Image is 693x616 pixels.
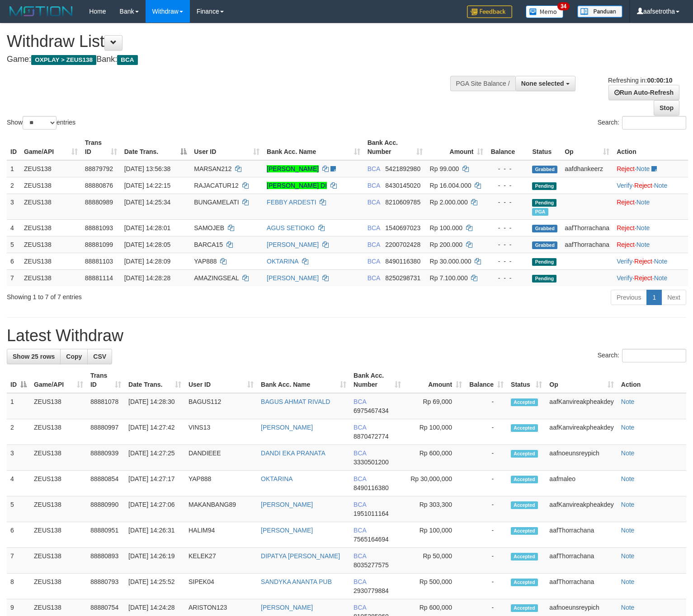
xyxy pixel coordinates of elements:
span: Rp 30.000.000 [430,258,471,265]
button: None selected [515,76,575,91]
td: 8 [7,574,30,599]
img: Feedback.jpg [467,5,512,18]
td: [DATE] 14:26:19 [125,548,185,574]
span: [DATE] 14:28:01 [124,224,170,232]
td: ZEUS138 [30,522,87,548]
span: 88881093 [85,224,113,232]
td: 88880854 [87,471,125,496]
span: BCA [368,182,380,189]
a: Note [636,224,650,232]
td: ZEUS138 [20,194,81,219]
td: - [466,471,507,496]
td: 2 [7,177,20,194]
th: Amount: activate to sort column ascending [405,367,466,393]
td: ZEUS138 [30,445,87,471]
td: [DATE] 14:27:42 [125,419,185,445]
td: [DATE] 14:27:17 [125,471,185,496]
th: Date Trans.: activate to sort column descending [121,134,191,160]
a: Note [621,527,635,534]
span: Copy [66,353,82,360]
span: 88880876 [85,182,113,189]
td: ZEUS138 [20,177,81,194]
span: BCA [354,501,366,508]
h1: Latest Withdraw [7,327,686,345]
span: Copy 7565164694 to clipboard [354,536,389,543]
td: [DATE] 14:28:30 [125,393,185,419]
th: Trans ID: activate to sort column ascending [81,134,121,160]
td: 2 [7,419,30,445]
div: - - - [490,273,525,283]
td: - [466,548,507,574]
strong: 00:00:10 [647,77,672,84]
th: Bank Acc. Number: activate to sort column ascending [350,367,405,393]
span: OXPLAY > ZEUS138 [31,55,96,65]
a: Note [621,449,635,457]
td: 88880793 [87,574,125,599]
span: BUNGAMELATI [194,199,239,206]
span: Accepted [511,398,538,406]
span: SAMOJEB [194,224,224,232]
td: HALIM94 [185,522,257,548]
td: ZEUS138 [30,496,87,522]
span: BCA [354,475,366,482]
th: User ID: activate to sort column ascending [185,367,257,393]
input: Search: [622,116,686,130]
h4: Game: Bank: [7,55,453,64]
td: 3 [7,445,30,471]
th: Balance [487,134,528,160]
th: Trans ID: activate to sort column ascending [87,367,125,393]
a: [PERSON_NAME] [261,604,313,611]
td: [DATE] 14:26:31 [125,522,185,548]
td: - [466,393,507,419]
td: 5 [7,236,20,253]
a: Reject [634,182,652,189]
a: Note [636,165,650,172]
td: 88880939 [87,445,125,471]
a: Verify [617,274,632,282]
span: Copy 5421892980 to clipboard [385,165,420,172]
a: Note [654,182,668,189]
span: Grabbed [532,241,557,249]
div: - - - [490,198,525,207]
td: - [466,522,507,548]
a: Note [654,274,668,282]
a: BAGUS AHMAT RIVALD [261,398,330,405]
span: Copy 2930779884 to clipboard [354,587,389,594]
span: BCA [368,258,380,265]
a: [PERSON_NAME] [267,241,319,248]
span: BARCA15 [194,241,223,248]
a: DIPATYA [PERSON_NAME] [261,552,340,560]
span: [DATE] 14:25:34 [124,199,170,206]
span: Copy 8490116380 to clipboard [385,258,420,265]
th: ID: activate to sort column descending [7,367,30,393]
span: BCA [354,449,366,457]
span: BCA [354,604,366,611]
span: Copy 8490116380 to clipboard [354,484,389,491]
span: Copy 8430145020 to clipboard [385,182,420,189]
a: Note [621,604,635,611]
a: Reject [617,199,635,206]
td: SIPEK04 [185,574,257,599]
td: ZEUS138 [20,160,81,177]
span: Pending [532,182,556,190]
td: aafnoeunsreypich [546,445,617,471]
td: 88880997 [87,419,125,445]
th: Amount: activate to sort column ascending [426,134,487,160]
img: MOTION_logo.png [7,5,75,18]
span: 88880989 [85,199,113,206]
span: Accepted [511,553,538,560]
span: Accepted [511,604,538,612]
a: Verify [617,182,632,189]
span: Copy 6975467434 to clipboard [354,407,389,414]
a: [PERSON_NAME] [261,501,313,508]
span: Accepted [511,579,538,586]
td: · [613,236,688,253]
span: BCA [354,424,366,431]
td: [DATE] 14:27:06 [125,496,185,522]
td: 4 [7,471,30,496]
th: User ID: activate to sort column ascending [190,134,263,160]
span: Copy 8210609785 to clipboard [385,199,420,206]
td: 7 [7,269,20,286]
td: · [613,160,688,177]
th: Status: activate to sort column ascending [507,367,546,393]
